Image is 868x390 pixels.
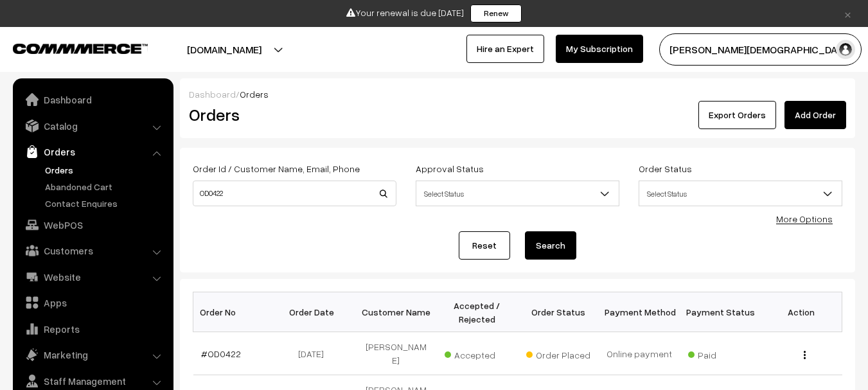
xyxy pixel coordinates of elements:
[761,292,842,332] th: Action
[470,4,522,22] a: Renew
[416,162,484,175] label: Approval Status
[599,292,680,332] th: Payment Method
[13,44,148,53] img: COMMMERCE
[776,213,833,224] a: More Options
[659,33,862,66] button: [PERSON_NAME][DEMOGRAPHIC_DATA]
[142,33,306,66] button: [DOMAIN_NAME]
[16,265,169,288] a: Website
[16,114,169,137] a: Catalog
[355,332,436,375] td: [PERSON_NAME]
[16,213,169,236] a: WebPOS
[274,292,355,332] th: Order Date
[193,181,396,206] input: Order Id / Customer Name / Customer Email / Customer Phone
[274,332,355,375] td: [DATE]
[193,292,274,332] th: Order No
[189,89,236,100] a: Dashboard
[639,182,842,205] span: Select Status
[201,348,241,359] a: #OD0422
[639,162,692,175] label: Order Status
[240,89,269,100] span: Orders
[466,35,544,63] a: Hire an Expert
[16,343,169,366] a: Marketing
[189,87,846,101] div: /
[42,180,169,193] a: Abandoned Cart
[355,292,436,332] th: Customer Name
[839,6,856,21] a: ×
[525,231,576,260] button: Search
[836,40,855,59] img: user
[518,292,599,332] th: Order Status
[4,4,864,22] div: Your renewal is due [DATE]
[42,197,169,210] a: Contact Enquires
[688,345,752,362] span: Paid
[16,140,169,163] a: Orders
[13,40,125,55] a: COMMMERCE
[16,239,169,262] a: Customers
[599,332,680,375] td: Online payment
[639,181,842,206] span: Select Status
[445,345,509,362] span: Accepted
[698,101,776,129] button: Export Orders
[16,291,169,314] a: Apps
[459,231,510,260] a: Reset
[16,88,169,111] a: Dashboard
[16,317,169,341] a: Reports
[416,182,619,205] span: Select Status
[556,35,643,63] a: My Subscription
[416,181,619,206] span: Select Status
[189,105,395,125] h2: Orders
[680,292,761,332] th: Payment Status
[784,101,846,129] a: Add Order
[42,163,169,177] a: Orders
[193,162,360,175] label: Order Id / Customer Name, Email, Phone
[436,292,517,332] th: Accepted / Rejected
[804,351,806,359] img: Menu
[526,345,590,362] span: Order Placed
